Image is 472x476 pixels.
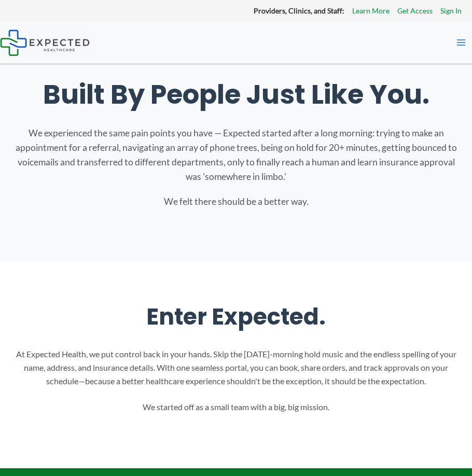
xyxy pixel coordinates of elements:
[440,4,462,18] a: Sign In
[450,32,472,53] button: Main menu toggle
[254,6,344,15] strong: Providers, Clinics, and Staff:
[10,194,462,209] p: We felt there should be a better way.
[10,302,462,332] h2: Enter Expected.
[10,347,462,387] p: At Expected Health, we put control back in your hands. Skip the [DATE]-morning hold music and the...
[10,126,462,184] p: We experienced the same pain points you have — Expected started after a long morning: trying to m...
[352,4,390,18] a: Learn More
[397,4,433,18] a: Get Access
[10,79,462,110] h1: Built By People Just Like You.
[10,400,462,414] p: We started off as a small team with a big, big mission.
